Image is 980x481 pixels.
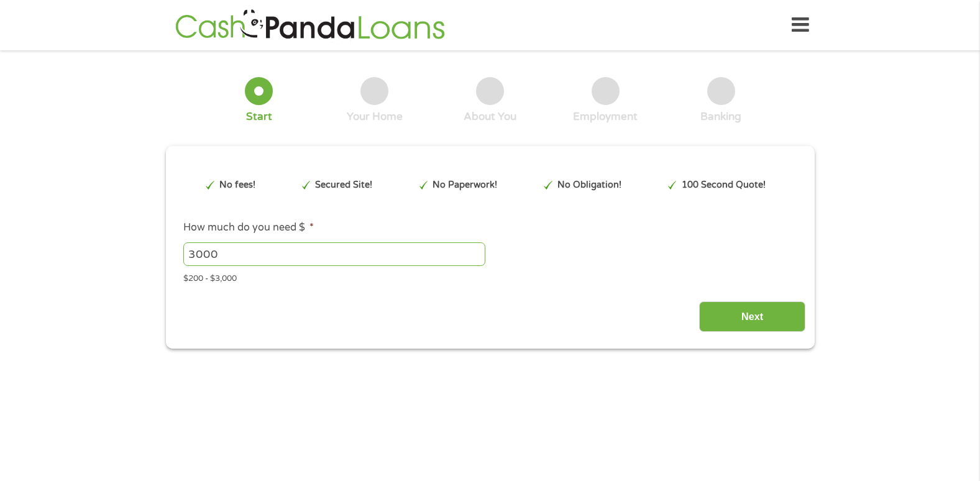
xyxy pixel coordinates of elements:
[699,301,805,332] input: Next
[183,268,796,285] div: $200 - $3,000
[246,110,272,124] div: Start
[172,7,449,43] img: GetLoanNow Logo
[433,178,497,192] p: No Paperwork!
[464,110,516,124] div: About You
[315,178,372,192] p: Secured Site!
[573,110,638,124] div: Employment
[183,221,314,234] label: How much do you need $
[557,178,621,192] p: No Obligation!
[219,178,255,192] p: No fees!
[700,110,741,124] div: Banking
[682,178,766,192] p: 100 Second Quote!
[347,110,403,124] div: Your Home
